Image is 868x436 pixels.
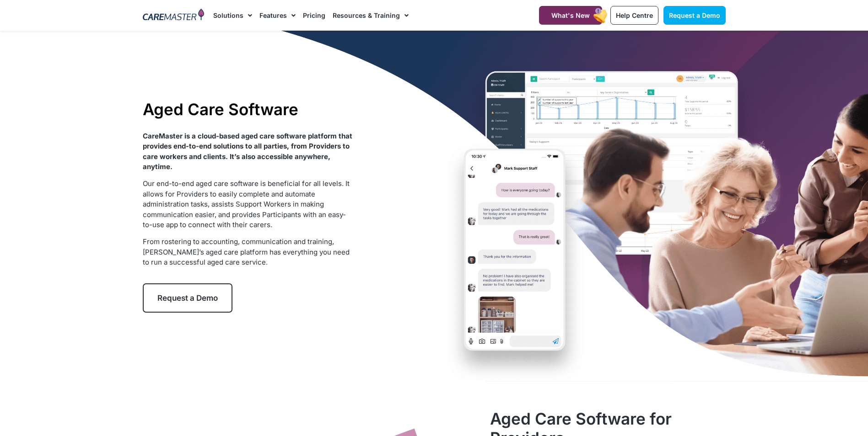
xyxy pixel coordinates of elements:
[143,132,352,171] strong: CareMaster is a cloud-based aged care software platform that provides end-to-end solutions to all...
[143,237,350,266] span: From rostering to accounting, communication and training, [PERSON_NAME]’s aged care platform has ...
[143,100,353,119] h1: Aged Care Software
[143,283,232,313] a: Request a Demo
[157,293,218,303] span: Request a Demo
[551,11,590,19] span: What's New
[663,6,726,25] a: Request a Demo
[143,179,350,229] span: Our end-to-end aged care software is beneficial for all levels. It allows for Providers to easily...
[539,6,602,25] a: What's New
[616,11,653,19] span: Help Centre
[610,6,658,25] a: Help Centre
[143,9,205,22] img: CareMaster Logo
[669,11,720,19] span: Request a Demo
